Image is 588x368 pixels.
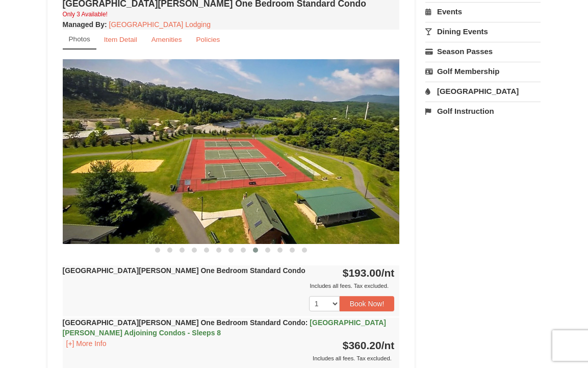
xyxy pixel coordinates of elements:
a: Season Passes [425,42,541,61]
small: Only 3 Available! [63,11,108,18]
a: [GEOGRAPHIC_DATA] [425,82,541,101]
button: Book Now! [340,296,395,311]
small: Photos [69,35,90,43]
small: Policies [196,36,220,43]
img: 18876286-197-8dd7dae4.jpg [63,59,400,244]
strong: [GEOGRAPHIC_DATA][PERSON_NAME] One Bedroom Standard Condo [63,318,386,337]
span: /nt [381,339,395,351]
a: Amenities [145,30,189,50]
a: Photos [63,30,96,50]
a: Item Detail [97,30,144,50]
span: : [305,318,308,327]
a: Dining Events [425,22,541,41]
strong: : [63,20,107,29]
span: [GEOGRAPHIC_DATA][PERSON_NAME] Adjoining Condos - Sleeps 8 [63,318,386,337]
span: /nt [381,267,395,279]
a: Events [425,2,541,21]
a: [GEOGRAPHIC_DATA] Lodging [109,20,211,29]
div: Includes all fees. Tax excluded. [63,353,395,363]
small: Amenities [151,36,182,43]
span: $360.20 [343,339,381,351]
a: Golf Membership [425,62,541,81]
small: Item Detail [104,36,137,43]
a: Policies [189,30,226,50]
button: [+] More Info [63,338,110,349]
strong: [GEOGRAPHIC_DATA][PERSON_NAME] One Bedroom Standard Condo [63,266,305,275]
strong: $193.00 [343,267,395,279]
div: Includes all fees. Tax excluded. [63,281,395,291]
a: Golf Instruction [425,102,541,120]
span: Managed By [63,20,105,29]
